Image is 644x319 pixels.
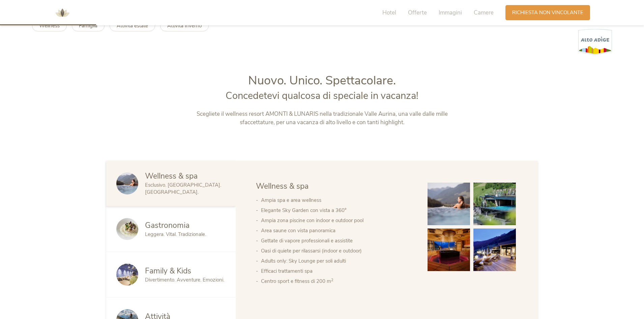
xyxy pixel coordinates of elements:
[261,266,414,276] li: Efficaci trattamenti spa
[248,72,396,89] span: Nuovo. Unico. Spettacolare.
[145,231,206,238] span: Leggera. Vital. Tradizionale.
[382,9,396,17] span: Hotel
[145,171,198,181] span: Wellness & spa
[261,256,414,266] li: Adults only: Sky Lounge per soli adulti
[261,225,414,236] li: Area saune con vista panoramica
[39,22,60,29] b: Wellness
[145,276,224,283] span: Divertimento. Avventure. Emozioni.
[110,20,155,31] a: Attività estate
[261,215,414,225] li: Ampia zona piscine con indoor e outdoor pool
[181,110,463,127] p: Scegliete il wellness resort AMONTI & LUNARIS nella tradizionale Valle Aurina, una valle dalle mi...
[256,181,309,191] span: Wellness & spa
[512,9,583,16] span: Richiesta non vincolante
[32,20,67,31] a: Wellness
[261,236,414,246] li: Gettate di vapore professionali e assistite
[261,276,414,286] li: Centro sport e fitness di 200 m
[408,9,427,17] span: Offerte
[578,29,612,55] img: Alto Adige
[145,182,221,195] span: Esclusivo. [GEOGRAPHIC_DATA]. [GEOGRAPHIC_DATA].
[261,246,414,256] li: Oasi di quiete per rilassarsi (indoor e outdoor)
[226,89,418,102] span: Concedetevi qualcosa di speciale in vacanza!
[167,22,202,29] b: Attività inverno
[261,195,414,205] li: Ampia spa e area wellness
[439,9,462,17] span: Immagini
[79,22,97,29] b: Famiglia
[72,20,105,31] a: Famiglia
[160,20,209,31] a: Attività inverno
[52,10,72,15] a: AMONTI & LUNARIS Wellnessresort
[474,9,494,17] span: Camere
[261,205,414,215] li: Elegante Sky Garden con vista a 360°
[117,22,148,29] b: Attività estate
[145,266,191,276] span: Family & Kids
[331,277,333,283] sup: 2
[52,3,72,23] img: AMONTI & LUNARIS Wellnessresort
[145,220,189,231] span: Gastronomia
